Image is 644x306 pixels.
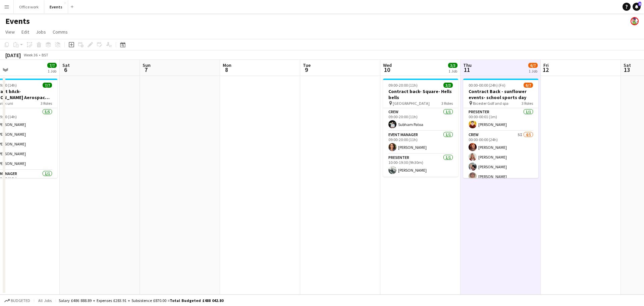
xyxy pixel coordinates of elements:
[170,298,223,303] span: Total Budgeted £488 042.80
[42,52,48,57] div: BST
[624,62,631,68] span: Sat
[528,63,538,68] span: 6/7
[633,3,641,11] a: 6
[5,16,30,26] h1: Events
[524,83,533,88] span: 6/7
[638,2,641,6] span: 6
[448,63,458,68] span: 3/3
[222,66,231,74] span: 8
[441,101,453,106] span: 3 Roles
[543,62,549,68] span: Fri
[383,131,458,154] app-card-role: Event Manager1/109:00-20:00 (11h)[PERSON_NAME]
[5,52,21,58] div: [DATE]
[462,66,472,74] span: 11
[50,28,70,36] a: Comms
[388,83,418,88] span: 09:00-20:00 (11h)
[53,29,68,35] span: Comms
[36,29,46,35] span: Jobs
[383,79,458,177] app-job-card: 09:00-20:00 (11h)3/3Contract back- Square- Hells bells [GEOGRAPHIC_DATA]3 RolesCrew1/109:00-20:00...
[302,66,311,74] span: 9
[61,66,70,74] span: 6
[62,62,70,68] span: Sat
[43,83,52,88] span: 7/7
[383,154,458,177] app-card-role: Presenter1/110:00-19:30 (9h30m)[PERSON_NAME]
[11,298,30,303] span: Budgeted
[469,83,505,88] span: 00:00-00:00 (24h) (Fri)
[44,0,68,13] button: Events
[59,298,223,303] div: Salary £486 888.89 + Expenses £283.91 + Subsistence £870.00 =
[37,298,53,303] span: All jobs
[463,88,538,100] h3: Contract Back - sunflower events- school sports day
[448,69,457,74] div: 1 Job
[223,62,231,68] span: Mon
[463,62,472,68] span: Thu
[303,62,311,68] span: Tue
[623,66,631,74] span: 13
[21,29,29,35] span: Edit
[19,28,32,36] a: Edit
[142,66,151,74] span: 7
[47,63,57,68] span: 7/7
[463,131,538,193] app-card-role: Crew5I4/500:00-00:00 (24h)[PERSON_NAME][PERSON_NAME][PERSON_NAME][PERSON_NAME]
[48,69,56,74] div: 1 Job
[542,66,549,74] span: 12
[529,69,537,74] div: 1 Job
[22,52,39,57] span: Week 36
[14,0,44,13] button: Office work
[41,101,52,106] span: 3 Roles
[383,88,458,100] h3: Contract back- Square- Hells bells
[3,297,31,304] button: Budgeted
[463,79,538,178] app-job-card: 00:00-00:00 (24h) (Fri)6/7Contract Back - sunflower events- school sports day Bicester Golf and s...
[473,101,508,106] span: Bicester Golf and spa
[383,108,458,131] app-card-role: Crew1/109:00-20:00 (11h)Subham Patoa
[463,108,538,131] app-card-role: Presenter1/100:00-00:01 (1m)[PERSON_NAME]
[143,62,151,68] span: Sun
[382,66,392,74] span: 10
[631,17,639,25] app-user-avatar: Event Team
[522,101,533,106] span: 3 Roles
[5,29,15,35] span: View
[443,83,453,88] span: 3/3
[3,28,17,36] a: View
[33,28,49,36] a: Jobs
[383,62,392,68] span: Wed
[393,101,430,106] span: [GEOGRAPHIC_DATA]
